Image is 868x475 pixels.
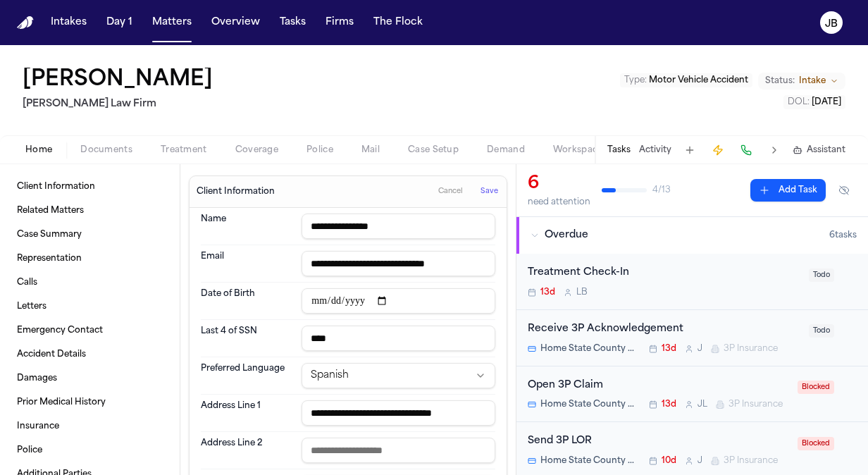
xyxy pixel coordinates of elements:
h1: [PERSON_NAME] [23,68,213,93]
h2: [PERSON_NAME] Law Firm [23,96,218,113]
a: Home [17,16,34,30]
button: Save [476,180,502,203]
div: Treatment Check-In [528,265,800,281]
a: Accident Details [11,343,168,366]
span: Home State County Mutual Insurance [540,343,640,354]
img: Finch Logo [17,16,34,30]
div: Open task: Open 3P Claim [516,366,868,423]
span: L B [576,287,588,298]
button: Activity [639,144,671,156]
button: Edit Type: Motor Vehicle Accident [620,73,752,87]
dt: Preferred Language [201,363,293,388]
a: Related Matters [11,199,168,222]
div: need attention [528,197,590,208]
span: 3P Insurance [724,455,778,467]
a: Prior Medical History [11,391,168,414]
dt: Email [201,251,293,276]
span: Todo [809,324,834,338]
button: Tasks [274,10,311,35]
span: 3P Insurance [728,399,783,410]
div: Send 3P LOR [528,433,789,450]
div: Open task: Treatment Check-In [516,254,868,310]
button: Assistant [793,144,845,156]
span: Police [306,144,333,156]
span: Motor Vehicle Accident [649,76,748,85]
button: Day 1 [101,10,138,35]
dt: Address Line 2 [201,438,293,463]
button: Change status from Intake [758,73,845,90]
dt: Address Line 1 [201,400,293,426]
button: Add Task [680,140,700,160]
button: Overview [206,10,266,35]
button: The Flock [368,10,428,35]
div: 6 [528,173,590,195]
span: 6 task s [829,230,857,241]
span: Home State County Mutual Insurance [540,455,640,467]
button: Create Immediate Task [708,140,728,160]
button: Firms [320,10,359,35]
a: Emergency Contact [11,319,168,342]
button: Make a Call [736,140,756,160]
span: 10d [662,455,676,467]
a: Calls [11,271,168,294]
span: Intake [799,75,826,87]
span: [DATE] [812,98,841,106]
span: 13d [540,287,555,298]
a: Damages [11,367,168,390]
button: Cancel [434,180,467,203]
span: 4 / 13 [652,185,671,196]
span: 13d [662,343,676,354]
span: Workspaces [553,144,607,156]
div: Open task: Receive 3P Acknowledgement [516,310,868,366]
button: Matters [147,10,197,35]
div: Open 3P Claim [528,378,789,394]
button: Intakes [45,10,92,35]
span: Status: [765,75,795,87]
button: Add Task [750,179,826,202]
button: Tasks [607,144,631,156]
span: Home State County Mutual Insurance [540,399,640,410]
a: Letters [11,295,168,318]
a: Client Information [11,175,168,198]
dt: Name [201,214,293,239]
span: Case Setup [408,144,459,156]
a: Insurance [11,415,168,438]
span: Overdue [545,228,588,242]
button: Hide completed tasks (⌘⇧H) [831,179,857,202]
div: Receive 3P Acknowledgement [528,321,800,338]
span: Home [25,144,52,156]
a: Case Summary [11,223,168,246]
button: Overdue6tasks [516,217,868,254]
span: Blocked [798,437,834,450]
span: Todo [809,269,834,282]
span: Type : [624,76,647,85]
button: Edit matter name [23,68,213,93]
span: 13d [662,399,676,410]
span: Save [480,187,498,197]
span: J [697,343,702,354]
dt: Date of Birth [201,288,293,314]
span: DOL : [788,98,810,106]
span: Mail [361,144,380,156]
span: J [697,455,702,467]
span: Demand [487,144,525,156]
span: Coverage [235,144,278,156]
button: Edit DOL: 2025-06-08 [783,95,845,109]
span: J L [697,399,707,410]
span: Treatment [161,144,207,156]
a: Representation [11,247,168,270]
h3: Client Information [194,186,278,197]
span: Cancel [438,187,463,197]
dt: Last 4 of SSN [201,326,293,351]
a: Police [11,439,168,462]
span: Documents [80,144,132,156]
span: Blocked [798,381,834,394]
span: Assistant [807,144,845,156]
